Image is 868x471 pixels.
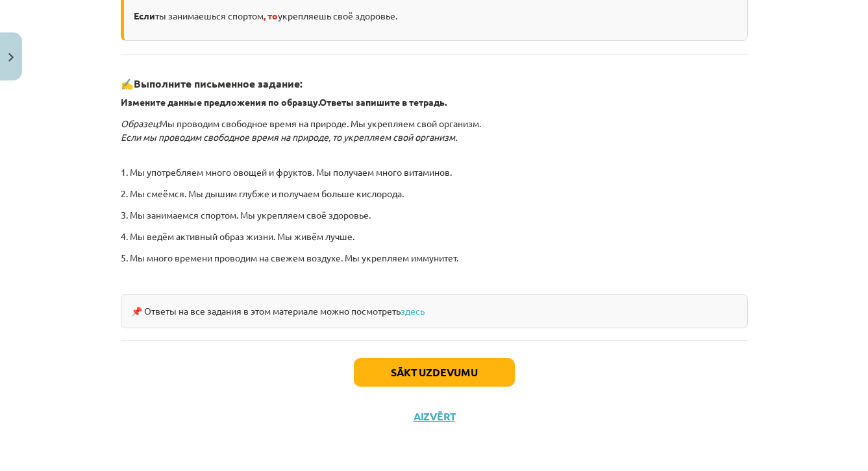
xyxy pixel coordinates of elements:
[134,10,155,21] b: Если
[121,208,748,222] p: 3. Мы занимаемся спортом. Мы укрепляем своё здоровье.
[410,410,459,423] button: Aizvērt
[121,294,748,328] div: 📌 Ответы на все задания в этом материале можно посмотреть
[401,305,425,317] a: здесь
[354,358,515,387] button: Sākt uzdevumu
[121,230,748,243] p: 4. Мы ведём активный образ жизни. Мы живём лучше.
[121,187,748,200] p: 2. Мы смеёмся. Мы дышим глубже и получаем больше кислорода.
[319,96,447,108] strong: Ответы запишите в тетрадь.
[121,131,457,143] i: Если мы проводим свободное время на природе, то укрепляем свой организм.
[134,9,738,23] p: ты занимаешься спортом укрепляешь своё здоровье.
[121,67,748,91] h3: ✍️
[8,53,14,62] img: icon-close-lesson-0947bae3869378f0d4975bcd49f059093ad1ed9edebbc8119c70593378902aed.svg
[121,152,748,179] p: 1. Мы употребляем много овощей и фруктов. Мы получаем много витаминов.
[121,117,160,129] i: Образец:
[121,251,748,265] p: 5. Мы много времени проводим на свежем воздухе. Мы укрепляем иммунитет.
[121,96,319,108] b: Измените данные предложения по образцу.
[264,10,266,21] b: ,
[134,77,303,90] strong: Выполните письменное задание:
[121,117,748,144] p: Мы проводим свободное время на природе. Мы укрепляем свой организм.
[267,10,278,21] b: то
